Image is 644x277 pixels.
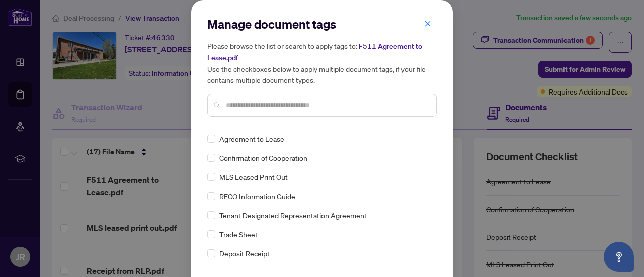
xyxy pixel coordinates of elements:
[219,152,307,163] span: Confirmation of Cooperation
[604,242,634,272] button: Open asap
[219,171,288,182] span: MLS Leased Print Out
[219,248,270,259] span: Deposit Receipt
[219,229,258,240] span: Trade Sheet
[207,16,437,32] h2: Manage document tags
[219,133,284,144] span: Agreement to Lease
[207,40,437,85] h5: Please browse the list or search to apply tags to: Use the checkboxes below to apply multiple doc...
[424,20,431,27] span: close
[219,210,367,221] span: Tenant Designated Representation Agreement
[219,191,295,202] span: RECO Information Guide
